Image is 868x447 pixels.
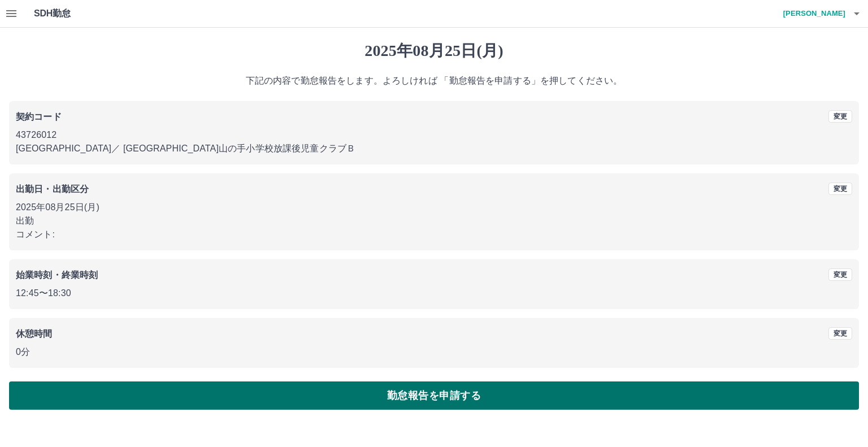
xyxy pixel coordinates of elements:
b: 休憩時間 [16,329,53,338]
b: 出勤日・出勤区分 [16,184,89,194]
h1: 2025年08月25日(月) [9,41,859,60]
b: 始業時刻・終業時刻 [16,270,98,280]
p: 0分 [16,345,852,359]
p: 下記の内容で勤怠報告をします。よろしければ 「勤怠報告を申請する」を押してください。 [9,74,859,88]
p: 2025年08月25日(月) [16,201,852,214]
button: 変更 [828,327,852,340]
p: [GEOGRAPHIC_DATA] ／ [GEOGRAPHIC_DATA]山の手小学校放課後児童クラブＢ [16,142,852,155]
button: 勤怠報告を申請する [9,381,859,410]
p: コメント: [16,228,852,241]
b: 契約コード [16,112,62,121]
p: 43726012 [16,128,852,142]
button: 変更 [828,183,852,195]
p: 出勤 [16,214,852,228]
p: 12:45 〜 18:30 [16,287,852,300]
button: 変更 [828,268,852,281]
button: 変更 [828,110,852,123]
